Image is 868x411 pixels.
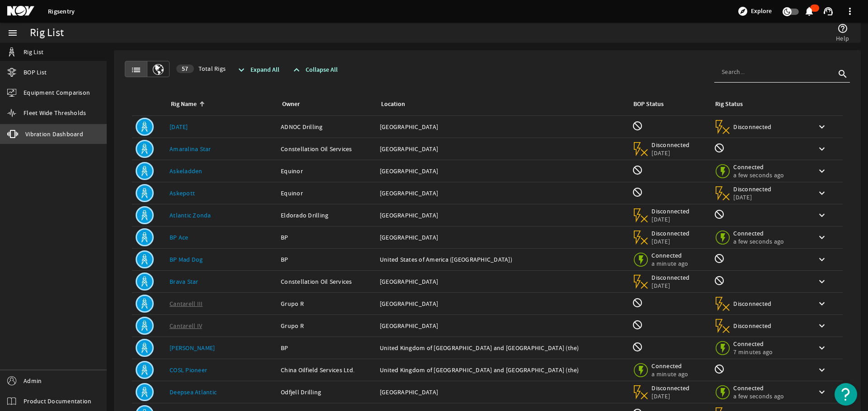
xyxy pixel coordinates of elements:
[816,320,827,331] mat-icon: keyboard_arrow_down
[7,28,18,38] mat-icon: menu
[250,65,279,74] span: Expand All
[733,392,784,400] span: a few seconds ago
[170,277,198,286] a: Brava Star
[281,233,373,242] div: BP
[816,276,827,287] mat-icon: keyboard_arrow_down
[816,232,827,243] mat-icon: keyboard_arrow_down
[380,365,625,374] div: United Kingdom of [GEOGRAPHIC_DATA] and [GEOGRAPHIC_DATA] (the)
[171,99,197,109] div: Rig Name
[816,188,827,199] mat-icon: keyboard_arrow_down
[715,99,743,109] div: Rig Status
[714,364,725,374] mat-icon: Rig Monitoring not available for this rig
[816,121,827,132] mat-icon: keyboard_arrow_down
[380,277,625,286] div: [GEOGRAPHIC_DATA]
[176,64,226,73] span: Total Rigs
[837,23,848,34] mat-icon: help_outline
[633,99,664,109] div: BOP Status
[281,144,373,153] div: Constellation Oil Services
[816,143,827,154] mat-icon: keyboard_arrow_down
[281,189,373,198] div: Equinor
[816,166,827,176] mat-icon: keyboard_arrow_down
[737,6,748,17] mat-icon: explore
[714,253,725,264] mat-icon: Rig Monitoring not available for this rig
[281,211,373,220] div: Eldorado Drilling
[170,189,195,197] a: Askepott
[30,28,64,37] div: Rig List
[632,297,643,308] mat-icon: BOP Monitoring not available for this rig
[176,65,194,73] div: 57
[651,384,690,392] span: Disconnected
[751,7,772,16] span: Explore
[291,65,302,75] mat-icon: expand_less
[734,4,775,18] button: Explore
[380,388,625,397] div: [GEOGRAPHIC_DATA]
[232,62,283,78] button: Expand All
[733,163,784,171] span: Connected
[281,321,373,330] div: Grupo R
[835,383,857,406] button: Open Resource Center
[48,7,75,16] a: Rigsentry
[816,298,827,309] mat-icon: keyboard_arrow_down
[804,6,815,17] mat-icon: notifications
[651,362,690,370] span: Connected
[380,144,625,153] div: [GEOGRAPHIC_DATA]
[380,299,625,308] div: [GEOGRAPHIC_DATA]
[288,62,341,78] button: Collapse All
[651,215,690,223] span: [DATE]
[816,342,827,353] mat-icon: keyboard_arrow_down
[281,343,373,352] div: BP
[170,255,203,263] a: BP Mad Dog
[651,251,690,259] span: Connected
[281,277,373,286] div: Constellation Oil Services
[380,166,625,175] div: [GEOGRAPHIC_DATA]
[380,122,625,131] div: [GEOGRAPHIC_DATA]
[306,65,338,74] span: Collapse All
[823,6,834,17] mat-icon: support_agent
[170,145,211,153] a: Amaralina Star
[170,344,215,352] a: [PERSON_NAME]
[24,68,47,77] span: BOP List
[380,321,625,330] div: [GEOGRAPHIC_DATA]
[170,233,189,241] a: BP Ace
[7,129,18,139] mat-icon: vibration
[380,211,625,220] div: [GEOGRAPHIC_DATA]
[836,34,849,43] span: Help
[381,99,405,109] div: Location
[651,370,690,378] span: a minute ago
[170,322,202,330] a: Cantarell IV
[651,207,690,215] span: Disconnected
[651,229,690,237] span: Disconnected
[380,189,625,198] div: [GEOGRAPHIC_DATA]
[380,343,625,352] div: United Kingdom of [GEOGRAPHIC_DATA] and [GEOGRAPHIC_DATA] (the)
[651,141,690,149] span: Disconnected
[282,99,300,109] div: Owner
[380,99,622,109] div: Location
[651,237,690,245] span: [DATE]
[733,322,772,330] span: Disconnected
[24,47,43,56] span: Rig List
[816,210,827,221] mat-icon: keyboard_arrow_down
[25,129,83,139] span: Vibration Dashboard
[632,165,643,175] mat-icon: BOP Monitoring not available for this rig
[816,387,827,397] mat-icon: keyboard_arrow_down
[733,340,773,348] span: Connected
[281,166,373,175] div: Equinor
[651,273,690,282] span: Disconnected
[170,211,211,219] a: Atlantic Zonda
[733,237,784,245] span: a few seconds ago
[722,67,835,76] input: Search...
[714,209,725,220] mat-icon: Rig Monitoring not available for this rig
[651,259,690,268] span: a minute ago
[733,348,773,356] span: 7 minutes ago
[170,123,188,131] a: [DATE]
[281,299,373,308] div: Grupo R
[733,171,784,179] span: a few seconds ago
[839,0,861,22] button: more_vert
[733,185,772,193] span: Disconnected
[733,123,772,131] span: Disconnected
[24,108,86,117] span: Fleet Wide Thresholds
[170,167,203,175] a: Askeladden
[651,282,690,290] span: [DATE]
[733,384,784,392] span: Connected
[281,122,373,131] div: ADNOC Drilling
